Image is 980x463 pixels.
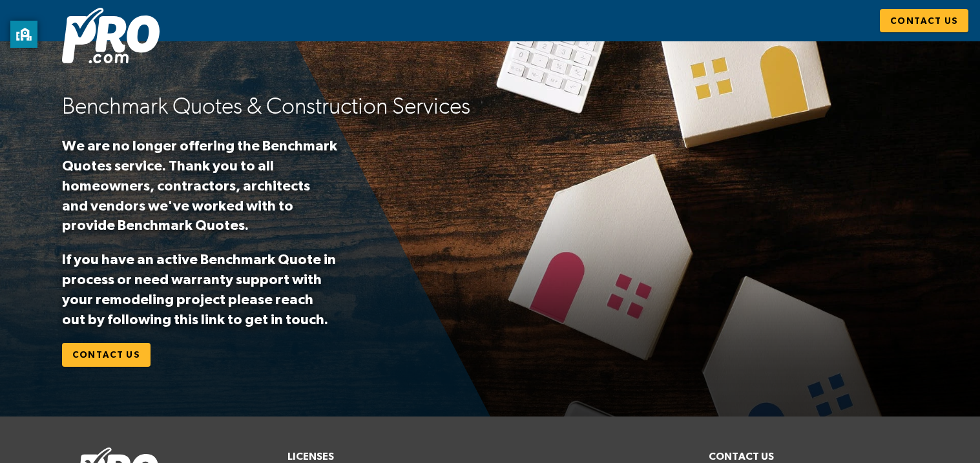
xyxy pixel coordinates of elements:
[72,347,140,363] span: Contact Us
[62,249,337,329] p: If you have an active Benchmark Quote in process or need warranty support with your remodeling pr...
[62,343,151,367] a: Contact Us
[62,91,475,121] h2: Benchmark Quotes & Construction Services
[880,9,968,33] a: Contact Us
[62,136,337,235] p: We are no longer offering the Benchmark Quotes service. Thank you to all homeowners, contractors,...
[10,21,37,48] button: privacy banner
[62,8,160,63] img: Pro.com logo
[890,13,958,29] span: Contact Us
